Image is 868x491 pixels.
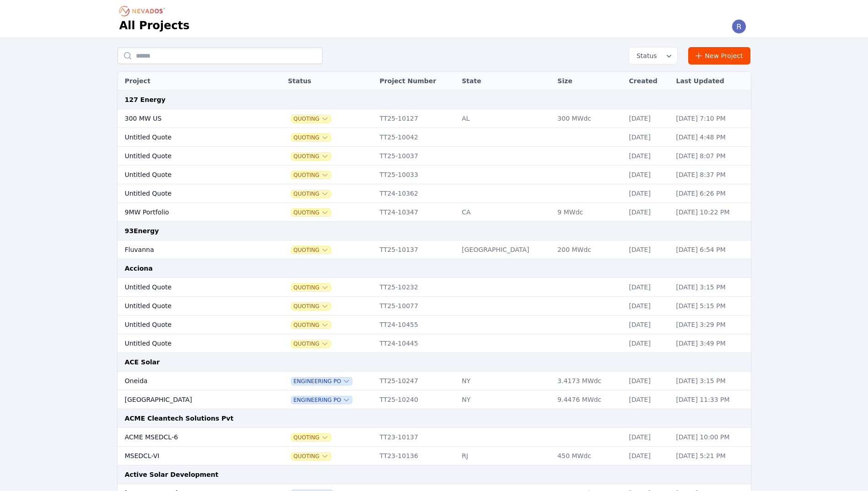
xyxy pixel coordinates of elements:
button: Quoting [291,284,330,291]
td: [DATE] 10:22 PM [672,203,751,222]
td: [DATE] [625,278,672,297]
td: MSEDCL-VI [118,447,261,465]
a: New Project [688,47,751,64]
button: Engineering PO [291,396,352,404]
td: 9.4476 MWdc [553,390,624,409]
td: Untitled Quote [118,315,261,334]
td: [DATE] [625,109,672,128]
span: Engineering PO [291,378,352,385]
td: [DATE] 3:29 PM [672,315,751,334]
td: TT24-10347 [375,203,458,222]
td: TT25-10240 [375,390,458,409]
tr: Untitled QuoteQuotingTT25-10033[DATE][DATE] 8:37 PM [118,165,751,184]
tr: FluvannaQuotingTT25-10137[GEOGRAPHIC_DATA]200 MWdc[DATE][DATE] 6:54 PM [118,240,751,259]
td: [DATE] 5:15 PM [672,297,751,315]
button: Quoting [291,171,330,179]
td: CA [457,203,553,222]
button: Quoting [291,434,330,441]
td: [DATE] 5:21 PM [672,447,751,465]
td: ACE Solar [118,353,751,372]
td: [DATE] [625,447,672,465]
img: Riley Caron [732,19,746,34]
td: [GEOGRAPHIC_DATA] [457,240,553,259]
button: Quoting [291,209,330,216]
td: Active Solar Development [118,465,751,484]
td: TT25-10037 [375,147,458,165]
td: [DATE] 7:10 PM [672,109,751,128]
button: Quoting [291,246,330,254]
td: [DATE] 8:37 PM [672,165,751,184]
td: ACME Cleantech Solutions Pvt [118,409,751,428]
td: 200 MWdc [553,240,624,259]
td: TT25-10137 [375,240,458,259]
td: [DATE] 3:49 PM [672,334,751,353]
td: 93Energy [118,222,751,240]
th: State [457,72,553,91]
tr: [GEOGRAPHIC_DATA]Engineering POTT25-10240NY9.4476 MWdc[DATE][DATE] 11:33 PM [118,390,751,409]
button: Quoting [291,340,330,347]
td: [DATE] [625,165,672,184]
td: [DATE] 10:00 PM [672,428,751,447]
tr: 300 MW USQuotingTT25-10127AL300 MWdc[DATE][DATE] 7:10 PM [118,109,751,128]
td: TT24-10445 [375,334,458,353]
td: [DATE] [625,147,672,165]
th: Status [283,72,375,91]
td: TT23-10136 [375,447,458,465]
tr: MSEDCL-VIQuotingTT23-10136RJ450 MWdc[DATE][DATE] 5:21 PM [118,447,751,465]
td: Untitled Quote [118,165,261,184]
td: [DATE] [625,128,672,147]
button: Quoting [291,453,330,460]
td: TT25-10247 [375,372,458,390]
td: [DATE] [625,297,672,315]
td: Oneida [118,372,261,390]
td: NY [457,372,553,390]
tr: Untitled QuoteQuotingTT24-10455[DATE][DATE] 3:29 PM [118,315,751,334]
tr: 9MW PortfolioQuotingTT24-10347CA9 MWdc[DATE][DATE] 10:22 PM [118,203,751,222]
span: Quoting [291,134,330,141]
tr: Untitled QuoteQuotingTT25-10042[DATE][DATE] 4:48 PM [118,128,751,147]
td: TT23-10137 [375,428,458,447]
td: Untitled Quote [118,147,261,165]
th: Last Updated [672,72,751,91]
td: [DATE] [625,428,672,447]
button: Quoting [291,115,330,123]
td: [GEOGRAPHIC_DATA] [118,390,261,409]
h1: All Projects [119,18,190,33]
nav: Breadcrumb [119,4,168,18]
td: Acciona [118,259,751,278]
td: [DATE] [625,372,672,390]
button: Quoting [291,190,330,197]
td: [DATE] [625,184,672,203]
td: TT25-10077 [375,297,458,315]
td: 300 MW US [118,109,261,128]
button: Quoting [291,153,330,160]
td: Fluvanna [118,240,261,259]
button: Status [629,48,677,64]
button: Quoting [291,321,330,329]
td: 9 MWdc [553,203,624,222]
th: Project Number [375,72,458,91]
tr: ACME MSEDCL-6QuotingTT23-10137[DATE][DATE] 10:00 PM [118,428,751,447]
td: Untitled Quote [118,297,261,315]
td: Untitled Quote [118,128,261,147]
tr: Untitled QuoteQuotingTT24-10362[DATE][DATE] 6:26 PM [118,184,751,203]
td: TT25-10232 [375,278,458,297]
td: 127 Energy [118,91,751,109]
span: Status [633,51,657,60]
td: 450 MWdc [553,447,624,465]
button: Quoting [291,303,330,310]
tr: Untitled QuoteQuotingTT25-10037[DATE][DATE] 8:07 PM [118,147,751,165]
td: [DATE] [625,240,672,259]
td: TT24-10455 [375,315,458,334]
td: TT25-10033 [375,165,458,184]
td: AL [457,109,553,128]
td: 3.4173 MWdc [553,372,624,390]
td: Untitled Quote [118,278,261,297]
